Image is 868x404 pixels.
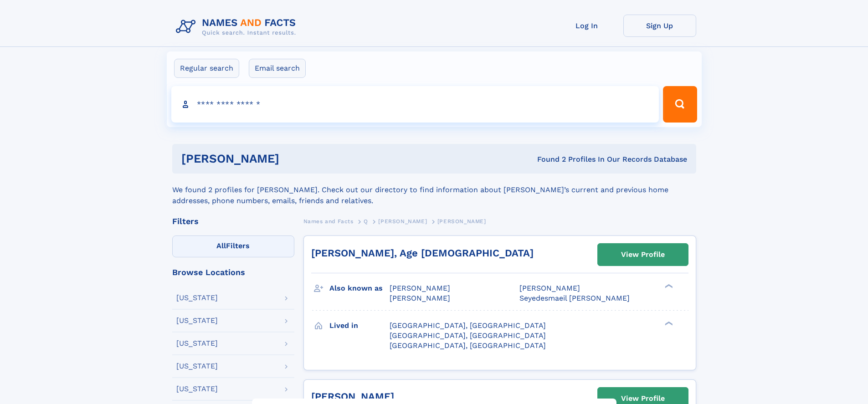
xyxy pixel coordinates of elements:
[623,15,696,37] a: Sign Up
[174,59,239,78] label: Regular search
[378,215,427,227] a: [PERSON_NAME]
[364,215,368,227] a: Q
[311,247,534,259] a: [PERSON_NAME], Age [DEMOGRAPHIC_DATA]
[172,268,294,276] div: Browse Locations
[390,284,450,292] span: [PERSON_NAME]
[249,59,306,78] label: Email search
[176,317,218,324] div: [US_STATE]
[181,153,408,164] h1: [PERSON_NAME]
[390,294,450,302] span: [PERSON_NAME]
[364,218,368,225] span: Q
[390,321,546,330] span: [GEOGRAPHIC_DATA], [GEOGRAPHIC_DATA]
[390,331,546,340] span: [GEOGRAPHIC_DATA], [GEOGRAPHIC_DATA]
[663,320,673,326] div: ❯
[171,86,659,123] input: search input
[172,174,696,206] div: We found 2 profiles for [PERSON_NAME]. Check out our directory to find information about [PERSON_...
[172,235,294,257] label: Filters
[172,15,303,39] img: Logo Names and Facts
[176,363,218,370] div: [US_STATE]
[550,15,623,37] a: Log In
[216,241,226,250] span: All
[390,341,546,350] span: [GEOGRAPHIC_DATA], [GEOGRAPHIC_DATA]
[519,294,630,302] span: Seyedesmaeil [PERSON_NAME]
[378,218,427,225] span: [PERSON_NAME]
[408,154,687,164] div: Found 2 Profiles In Our Records Database
[329,281,390,296] h3: Also known as
[329,318,390,333] h3: Lived in
[176,340,218,347] div: [US_STATE]
[311,391,394,402] a: [PERSON_NAME]
[303,215,354,227] a: Names and Facts
[598,244,688,266] a: View Profile
[519,284,580,292] span: [PERSON_NAME]
[663,86,697,123] button: Search Button
[172,217,294,225] div: Filters
[621,244,665,265] div: View Profile
[663,283,673,289] div: ❯
[176,294,218,302] div: [US_STATE]
[176,385,218,393] div: [US_STATE]
[437,218,486,225] span: [PERSON_NAME]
